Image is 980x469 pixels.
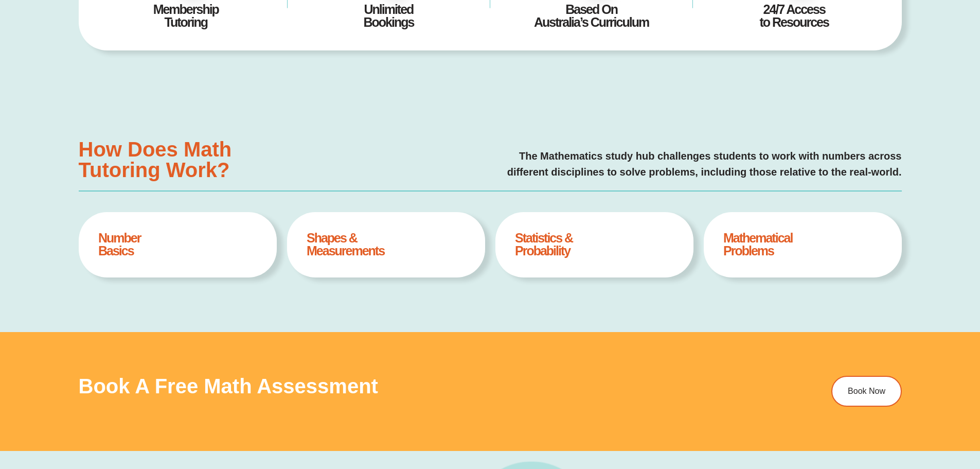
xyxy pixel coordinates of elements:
iframe: Chat Widget [809,353,980,469]
h4: Number Basics [98,232,257,257]
h4: Membership Tutoring [100,3,272,29]
h4: Statistics & Probability [515,232,673,257]
h3: Book a Free Math Assessment [79,376,729,396]
h4: 24/7 Access to Resources [708,3,880,29]
button: Text [262,1,277,15]
h3: How Does Math Tutoring Work? [79,139,266,180]
p: The Mathematics study hub challenges students to work with numbers across different disciplines t... [276,148,901,180]
button: Draw [277,1,291,15]
h4: Mathematical Problems [723,232,882,257]
button: Add or edit images [291,1,306,15]
h4: Unlimited Bookings [303,3,475,29]
h4: Shapes & Measurements [307,232,465,257]
h4: Based On Australia’s Curriculum [506,3,678,29]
